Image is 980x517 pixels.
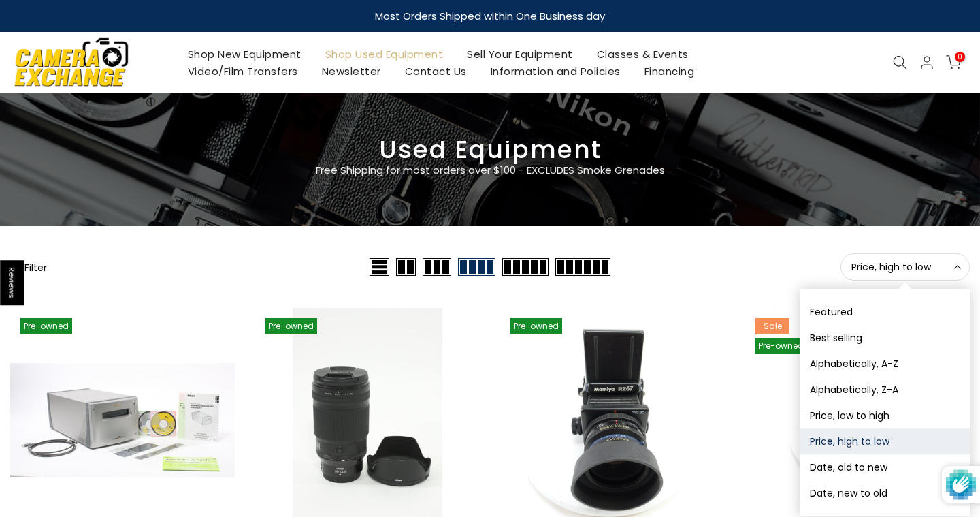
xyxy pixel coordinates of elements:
[800,403,970,428] button: Price, low to high
[800,480,970,506] button: Date, new to old
[10,141,970,159] h3: Used Equipment
[955,52,965,62] span: 0
[585,46,700,63] a: Classes & Events
[632,63,706,80] a: Financing
[800,325,970,351] button: Best selling
[800,428,970,454] button: Price, high to low
[375,9,605,23] strong: Most Orders Shipped within One Business day
[800,351,970,377] button: Alphabetically, A-Z
[851,261,959,273] span: Price, high to low
[455,46,585,63] a: Sell Your Equipment
[946,55,961,70] a: 0
[310,63,393,80] a: Newsletter
[393,63,478,80] a: Contact Us
[800,377,970,403] button: Alphabetically, Z-A
[478,63,632,80] a: Information and Policies
[176,46,313,63] a: Shop New Equipment
[800,454,970,480] button: Date, old to new
[176,63,310,80] a: Video/Film Transfers
[840,253,970,281] button: Price, high to low
[10,260,47,274] button: Show filters
[235,162,745,178] p: Free Shipping for most orders over $100 - EXCLUDES Smoke Grenades
[946,466,976,503] img: Protected by hCaptcha
[313,46,455,63] a: Shop Used Equipment
[800,299,970,325] button: Featured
